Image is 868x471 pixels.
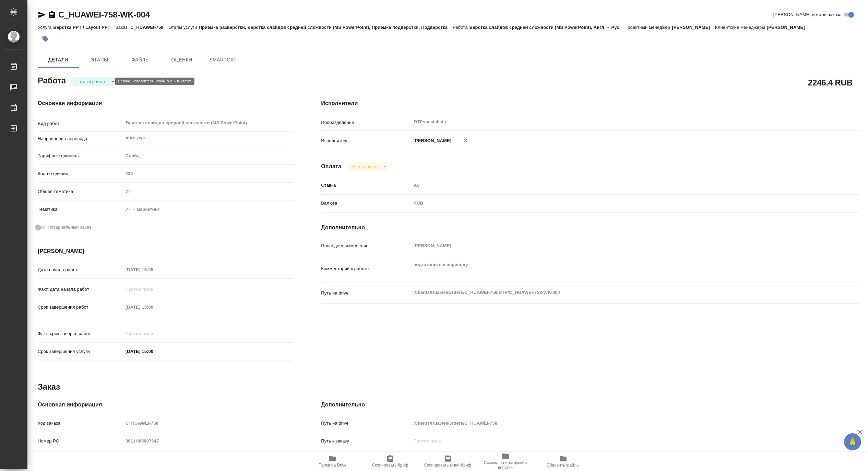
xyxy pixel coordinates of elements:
p: Верстка слайдов средней сложности (MS PowerPoint), Англ → Рус [469,25,625,30]
input: Пустое поле [123,436,294,446]
h4: Дополнительно [321,401,860,409]
p: Направление перевода [38,135,123,142]
input: Пустое поле [123,284,183,294]
p: Услуга [38,25,53,30]
a: C_HUAWEI-758-WK-004 [58,10,150,19]
button: Обновить файлы [534,452,592,471]
span: 🙏 [847,435,858,449]
p: Путь на drive [321,420,411,427]
textarea: подготовить к переводу [411,259,815,277]
span: Папка на Drive [319,463,347,468]
input: Пустое поле [123,329,183,338]
button: 🙏 [844,433,861,450]
p: Общая тематика [38,188,123,195]
p: Заказ: [116,25,130,30]
button: Скопировать ссылку для ЯМессенджера [38,11,46,19]
span: [PERSON_NAME] детали заказа [773,11,842,18]
div: ИТ [123,186,294,197]
h4: Оплата [321,162,341,171]
p: Верстка PPT / Layout PPT [53,25,115,30]
p: [PERSON_NAME] [767,25,810,30]
span: SmartCat [206,56,239,64]
input: Пустое поле [411,436,815,446]
input: Пустое поле [123,169,294,179]
button: Не оплачена [350,164,381,170]
button: Ссылка на инструкции верстки [477,452,534,471]
div: Слайд [123,150,294,162]
p: Срок завершения услуги [38,348,123,355]
p: Путь на drive [321,290,411,297]
textarea: /Clients/Huawei/Orders/C_HUAWEI-758/DTP/C_HUAWEI-758-WK-004 [411,287,815,298]
p: Тематика [38,206,123,213]
h2: Работа [38,74,66,86]
p: Проектный менеджер [625,25,672,30]
p: Вид работ [38,120,123,127]
span: Этапы [83,56,116,64]
p: C_HUAWEI-758 [130,25,168,30]
p: Номер РО [38,438,123,445]
button: Готов к работе [74,79,109,84]
button: Добавить тэг [38,31,53,46]
input: Пустое поле [411,241,815,251]
span: Скопировать бриф [372,463,408,468]
span: Скопировать мини-бриф [424,463,471,468]
p: Путь к заказу [321,438,411,445]
p: Тарифные единицы [38,152,123,159]
h4: Основная информация [38,99,294,107]
p: Срок завершения работ [38,304,123,311]
p: Комментарий к работе [321,265,411,272]
p: Последнее изменение [321,242,411,249]
button: Удалить исполнителя [458,133,473,148]
input: Пустое поле [123,302,183,312]
span: Обновить файлы [546,463,580,468]
span: Файлы [124,56,157,64]
p: Кол-во единиц [38,170,123,177]
p: Валюта [321,200,411,207]
p: Дата начала работ [38,266,123,273]
p: Работа [453,25,469,30]
p: Код заказа [38,420,123,427]
button: Папка на Drive [304,452,361,471]
p: Приемка разверстки, Верстка слайдов средней сложности (MS PowerPoint), Приемка подверстки, Подвер... [199,25,453,30]
div: RUB [411,197,815,209]
span: Детали [42,56,75,64]
button: Скопировать ссылку [48,11,56,19]
button: Скопировать мини-бриф [419,452,477,471]
input: Пустое поле [411,418,815,428]
p: Ставка [321,182,411,189]
p: Факт. дата начала работ [38,286,123,293]
input: ✎ Введи что-нибудь [123,346,183,356]
p: Подразделение [321,119,411,126]
div: Готов к работе [347,162,389,171]
input: Пустое поле [411,180,815,190]
h2: Заказ [38,381,60,392]
h2: 2246.4 RUB [808,77,853,88]
p: [PERSON_NAME] [672,25,715,30]
div: ИТ + маркетинг [123,204,294,215]
span: Оценки [165,56,198,64]
p: Исполнитель [321,137,411,144]
h4: Основная информация [38,401,294,409]
p: Этапы услуги [169,25,199,30]
div: Готов к работе [71,77,117,86]
input: Пустое поле [123,265,183,275]
p: Клиентские менеджеры [715,25,767,30]
span: Нотариальный заказ [48,224,91,231]
h4: [PERSON_NAME] [38,247,294,255]
p: Факт. срок заверш. работ [38,330,123,337]
input: Пустое поле [123,418,294,428]
h4: Исполнители [321,99,860,107]
h4: Дополнительно [321,223,860,232]
p: [PERSON_NAME] [411,137,451,144]
button: Скопировать бриф [361,452,419,471]
span: Ссылка на инструкции верстки [481,460,530,470]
